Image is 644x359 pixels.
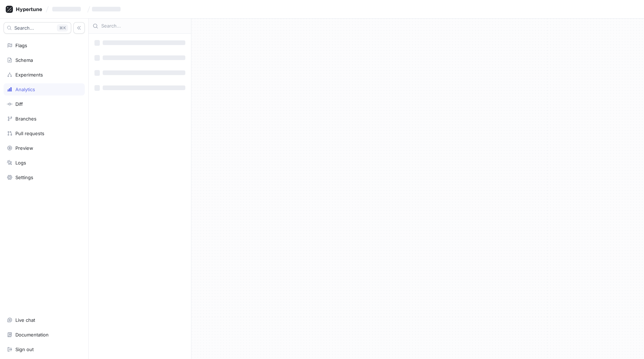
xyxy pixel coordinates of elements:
span: Search... [14,26,34,30]
span: ‌ [94,70,100,76]
div: Experiments [15,72,43,78]
span: ‌ [103,70,185,75]
span: ‌ [94,40,100,46]
div: Live chat [15,317,35,323]
div: Documentation [15,332,49,338]
button: Search...K [4,22,71,34]
div: Logs [15,160,26,166]
input: Search... [101,23,187,30]
div: Diff [15,101,23,107]
button: ‌ [49,3,87,15]
a: Documentation [4,329,85,341]
span: ‌ [103,55,185,60]
div: Branches [15,116,36,122]
div: Preview [15,145,33,151]
span: ‌ [94,55,100,61]
div: K [57,24,68,31]
div: Analytics [15,87,35,92]
div: Sign out [15,346,34,352]
span: ‌ [103,40,185,45]
div: Schema [15,57,33,63]
div: Flags [15,43,27,48]
span: ‌ [94,85,100,91]
div: Pull requests [15,131,44,136]
span: ‌ [52,7,81,11]
div: Settings [15,174,33,180]
span: ‌ [103,85,185,90]
span: ‌ [92,7,121,11]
